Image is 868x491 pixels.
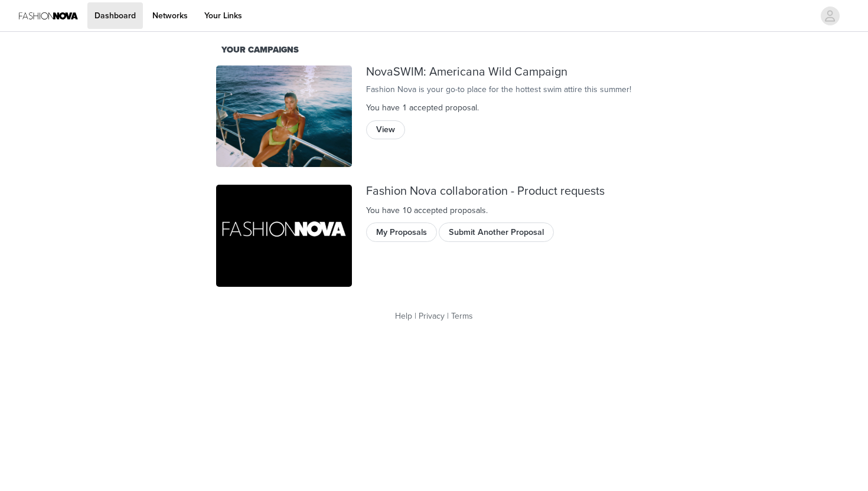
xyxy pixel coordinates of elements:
a: Privacy [419,311,445,321]
img: Fashion Nova [216,185,352,287]
a: Networks [145,2,195,29]
div: avatar [824,6,836,25]
span: | [415,311,416,321]
button: Submit Another Proposal [439,222,554,241]
img: Fashion Nova [216,66,352,168]
div: Fashion Nova is your go-to place for the hottest swim attire this summer! [366,83,652,96]
span: You have 1 accepted proposal . [366,103,479,113]
div: Fashion Nova collaboration - Product requests [366,185,652,198]
a: View [366,121,405,130]
button: View [366,120,405,139]
span: s [482,205,486,215]
a: Help [395,311,412,321]
a: Dashboard [87,2,143,29]
img: Fashion Nova Logo [19,2,78,29]
span: You have 10 accepted proposal . [366,205,488,215]
a: Terms [451,311,473,321]
a: Your Links [197,2,249,29]
div: NovaSWIM: Americana Wild Campaign [366,66,652,79]
span: | [447,311,449,321]
button: My Proposals [366,222,437,241]
div: Your Campaigns [221,44,647,57]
